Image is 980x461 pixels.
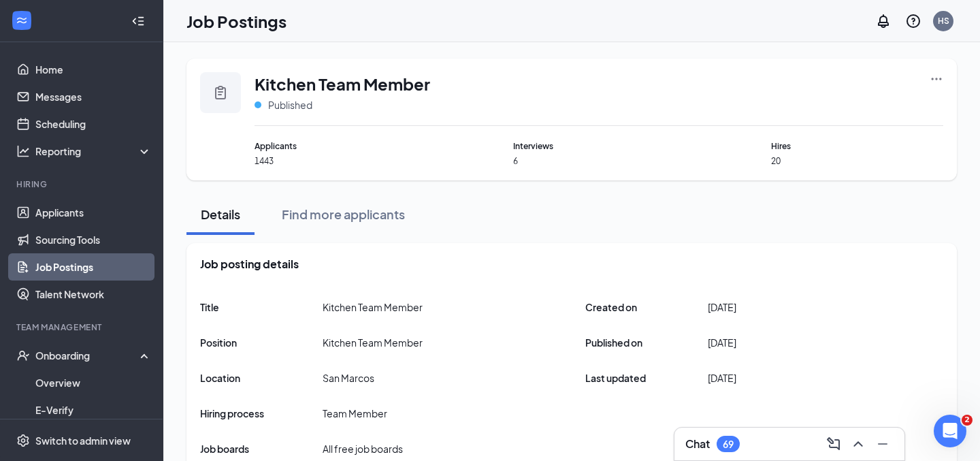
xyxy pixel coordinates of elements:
[35,83,152,110] a: Messages
[323,300,423,314] span: Kitchen Team Member
[323,407,387,420] div: Team Member
[585,336,708,349] span: Published on
[35,144,152,158] div: Reporting
[934,415,966,447] iframe: Intercom live chat
[35,56,152,83] a: Home
[875,436,891,452] svg: Minimize
[771,140,943,153] span: Hires
[323,336,423,349] div: Kitchen Team Member
[35,434,131,447] div: Switch to admin view
[35,281,152,308] a: Talent Network
[35,369,152,396] a: Overview
[16,434,30,447] svg: Settings
[905,13,921,29] svg: QuestionInfo
[938,15,949,27] div: HS
[35,199,152,226] a: Applicants
[16,178,149,190] div: Hiring
[872,433,894,455] button: Minimize
[585,371,708,385] span: Last updated
[255,140,427,153] span: Applicants
[200,206,241,223] div: Details
[200,300,323,314] span: Title
[708,300,736,314] span: [DATE]
[200,257,299,272] span: Job posting details
[16,349,30,362] svg: UserCheck
[131,14,145,28] svg: Collapse
[585,300,708,314] span: Created on
[875,13,892,29] svg: Notifications
[847,433,869,455] button: ChevronUp
[200,336,323,349] span: Position
[708,371,736,385] span: [DATE]
[323,442,403,456] span: All free job boards
[35,253,152,281] a: Job Postings
[826,436,842,452] svg: ComposeMessage
[255,155,427,167] span: 1443
[35,349,140,362] div: Onboarding
[15,14,29,27] svg: WorkstreamLogo
[708,336,736,349] span: [DATE]
[323,371,374,385] span: San Marcos
[823,433,845,455] button: ComposeMessage
[16,144,30,158] svg: Analysis
[268,98,312,112] span: Published
[200,407,323,420] span: Hiring process
[16,321,149,333] div: Team Management
[723,439,734,450] div: 69
[200,442,323,456] span: Job boards
[930,72,943,86] svg: Ellipses
[282,206,405,223] div: Find more applicants
[35,110,152,138] a: Scheduling
[513,155,685,167] span: 6
[962,415,973,426] span: 2
[186,10,287,33] h1: Job Postings
[35,226,152,253] a: Sourcing Tools
[771,155,943,167] span: 20
[200,371,323,385] span: Location
[255,72,430,95] span: Kitchen Team Member
[513,140,685,153] span: Interviews
[212,84,229,101] svg: Clipboard
[850,436,866,452] svg: ChevronUp
[685,436,710,451] h3: Chat
[35,396,152,424] a: E-Verify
